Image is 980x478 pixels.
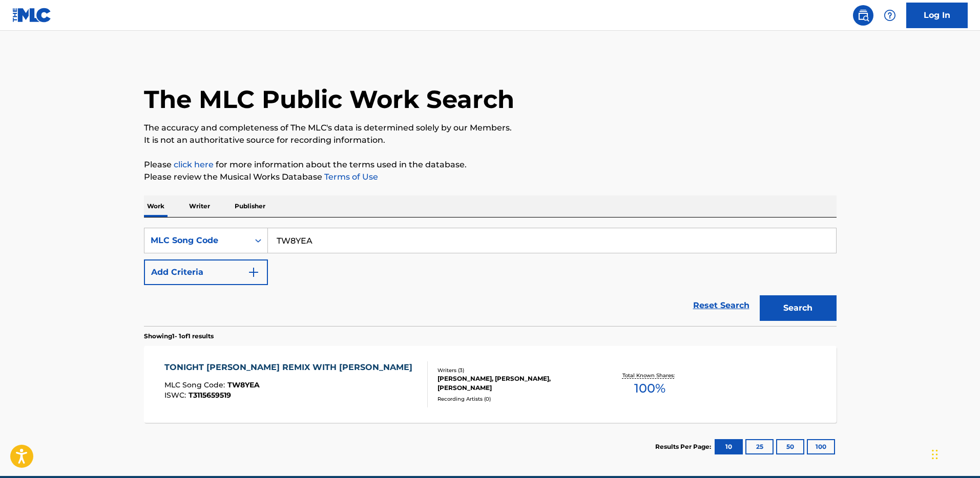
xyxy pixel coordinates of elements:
[164,390,189,400] span: ISWC :
[906,3,968,28] a: Log In
[232,195,268,217] p: Publisher
[144,159,837,171] p: Please for more information about the terms used in the database.
[174,160,214,169] a: click here
[322,172,378,182] a: Terms of Use
[144,171,837,183] p: Please review the Musical Works Database
[853,5,873,26] a: Public Search
[12,8,52,23] img: MLC Logo
[929,429,980,478] iframe: Chat Widget
[745,439,774,454] button: 25
[437,395,592,403] div: Recording Artists ( 0 )
[144,332,214,341] p: Showing 1 - 1 of 1 results
[186,195,213,217] p: Writer
[144,134,837,146] p: It is not an authoritative source for recording information.
[932,439,938,470] div: Drag
[144,122,837,134] p: The accuracy and completeness of The MLC's data is determined solely by our Members.
[247,266,260,278] img: 9d2ae6d4665cec9f34b9.svg
[884,9,896,21] img: help
[655,442,714,451] p: Results Per Page:
[227,380,260,389] span: TW8YEA
[807,439,835,454] button: 100
[144,84,514,115] h1: The MLC Public Work Search
[688,294,755,317] a: Reset Search
[164,380,227,389] span: MLC Song Code :
[164,361,418,374] div: TONIGHT [PERSON_NAME] REMIX WITH [PERSON_NAME]
[437,374,592,393] div: [PERSON_NAME], [PERSON_NAME], [PERSON_NAME]
[880,5,900,26] div: Help
[715,439,743,454] button: 10
[144,346,837,423] a: TONIGHT [PERSON_NAME] REMIX WITH [PERSON_NAME]MLC Song Code:TW8YEAISWC:T3115659519Writers (3)[PER...
[151,234,243,247] div: MLC Song Code
[144,195,168,217] p: Work
[144,228,837,326] form: Search Form
[189,390,231,400] span: T3115659519
[437,366,592,374] div: Writers ( 3 )
[857,9,869,21] img: search
[144,259,268,285] button: Add Criteria
[634,379,665,398] span: 100 %
[622,372,677,379] p: Total Known Shares:
[776,439,804,454] button: 50
[760,295,837,321] button: Search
